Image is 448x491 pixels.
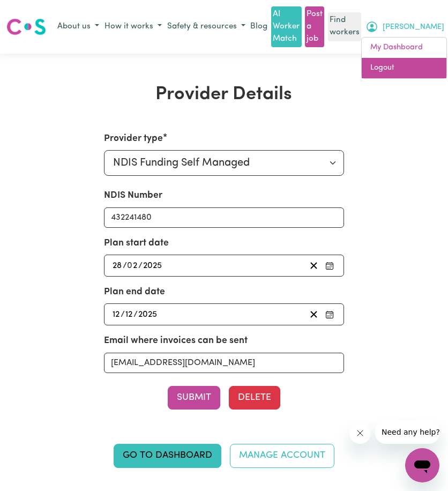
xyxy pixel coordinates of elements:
[305,6,324,47] a: Post a job
[6,8,65,16] span: Need any help?
[248,19,270,35] a: Blog
[104,132,163,146] label: Provider type
[375,420,439,444] iframe: Message from company
[383,21,444,33] span: [PERSON_NAME]
[362,38,446,58] a: My Dashboard
[349,422,371,444] iframe: Close message
[328,12,361,41] a: Find workers
[104,353,344,373] input: e.g. nat.mc@myplanmanager.com.au
[229,386,280,410] button: Delete
[104,236,169,250] label: Plan start date
[104,334,248,348] label: Email where invoices can be sent
[6,17,46,36] img: Careseekers logo
[104,189,162,203] label: NDIS Number
[362,58,446,78] a: Logout
[127,262,132,270] span: 0
[44,84,405,106] h1: Provider Details
[123,261,127,271] span: /
[104,207,344,228] input: Enter your NDIS number
[6,14,46,39] a: Careseekers logo
[138,261,143,271] span: /
[133,310,138,319] span: /
[165,18,248,36] button: Safety & resources
[322,307,337,322] button: Pick your plan end date
[128,258,138,273] input: --
[102,18,165,36] button: How it works
[361,37,447,78] div: My Account
[230,444,334,467] a: Manage Account
[138,307,158,322] input: ----
[125,307,133,322] input: --
[305,307,322,322] button: Clear plan end date
[104,285,165,299] label: Plan end date
[112,258,123,273] input: --
[55,18,102,36] button: About us
[121,310,125,319] span: /
[405,448,439,482] iframe: Button to launch messaging window
[143,258,163,273] input: ----
[271,6,301,47] a: AI Worker Match
[112,307,121,322] input: --
[322,258,337,273] button: Pick your plan start date
[363,18,447,36] button: My Account
[305,258,322,273] button: Clear plan start date
[114,444,221,467] a: Go to Dashboard
[168,386,220,410] button: Submit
